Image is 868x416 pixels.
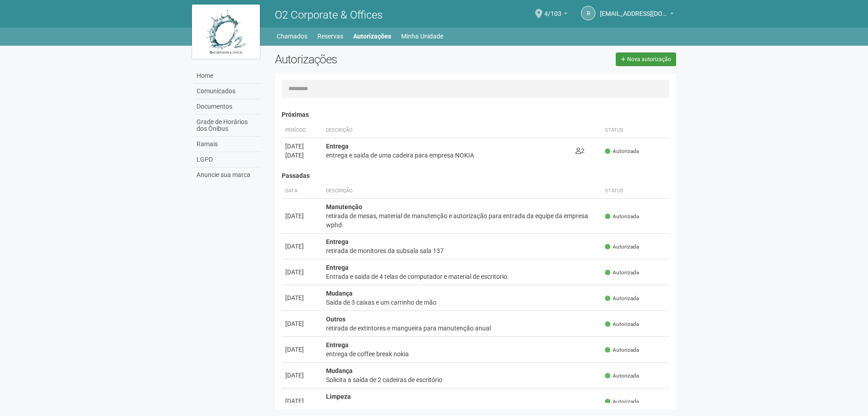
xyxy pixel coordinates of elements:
div: [DATE] [285,268,319,277]
div: entrada e saida de equipe e material de limpeza de carpete da empresa CONCARP [326,401,598,410]
div: [DATE] [285,142,319,151]
span: riodejaneiro.o2corporate@regus.com [600,1,668,17]
div: retirada de extintores e mangueira para manutenção anual [326,324,598,333]
span: 4/103 [544,1,561,17]
th: Descrição [322,123,572,138]
span: Autorizada [605,213,639,220]
h4: Próximas [282,111,670,118]
div: [DATE] [285,319,319,328]
th: Período [282,123,322,138]
a: Anuncie sua marca [194,167,261,182]
strong: Limpeza [326,393,351,400]
div: Entrada e saida de 4 telas de computador e material de escritorio. [326,272,598,281]
strong: Manutenção [326,203,362,210]
span: Autorizada [605,243,639,251]
a: Minha Unidade [401,30,443,43]
strong: Entrega [326,264,349,271]
th: Data [282,184,322,199]
span: Autorizada [605,398,639,406]
div: retirada de mesas, material de manutenção e autorização para entrada da equipe da empresa wphd. [326,211,598,230]
strong: Mudança [326,367,353,374]
div: entrega de coffee break nokia [326,349,598,359]
th: Status [601,184,669,199]
a: Ramais [194,137,261,152]
span: Autorizada [605,295,639,302]
a: r [581,6,595,20]
span: O2 Corporate & Offices [275,9,383,21]
div: retirada de monitores da subsala sala 137 [326,246,598,255]
strong: Entrega [326,238,349,245]
strong: Mudança [326,290,353,297]
div: [DATE] [285,293,319,302]
span: Autorizada [605,269,639,277]
h2: Autorizações [275,53,469,66]
a: 4/103 [544,11,567,19]
a: Grade de Horários dos Ônibus [194,115,261,137]
a: Home [194,68,261,84]
a: [EMAIL_ADDRESS][DOMAIN_NAME] [600,11,674,19]
a: Reservas [317,30,343,43]
a: Chamados [277,30,307,43]
span: Autorizada [605,372,639,380]
div: Saída de 3 caixas e um carrinho de mão [326,298,598,307]
div: [DATE] [285,151,319,160]
th: Descrição [322,184,602,199]
a: Autorizações [353,30,391,43]
strong: Outros [326,316,345,323]
img: logo.jpg [192,5,260,59]
div: [DATE] [285,397,319,406]
span: Autorizada [605,148,639,155]
a: Documentos [194,99,261,115]
strong: Entrega [326,143,349,150]
div: [DATE] [285,242,319,251]
span: 2 [575,147,585,154]
div: Solicita a saída de 2 cadeiras de escritório [326,375,598,384]
div: [DATE] [285,371,319,380]
div: [DATE] [285,345,319,354]
a: Nova autorização [616,53,676,66]
div: entrega e saida de uma cadeira para empresa NOKIA [326,151,568,160]
th: Status [601,123,669,138]
div: [DATE] [285,211,319,220]
h4: Passadas [282,172,670,179]
strong: Entrega [326,341,349,349]
a: Comunicados [194,84,261,99]
span: Autorizada [605,320,639,328]
span: Autorizada [605,346,639,354]
span: Nova autorização [627,56,671,62]
a: LGPD [194,152,261,167]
